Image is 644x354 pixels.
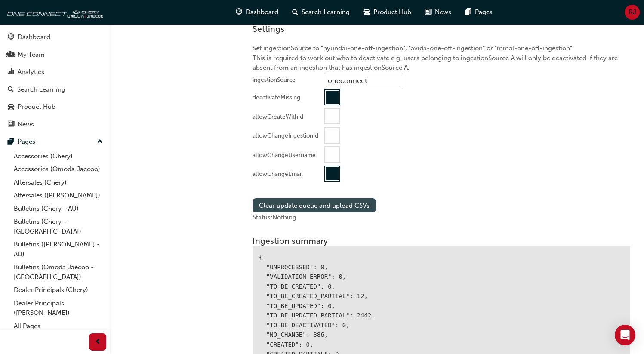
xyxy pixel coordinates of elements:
[18,137,35,147] div: Pages
[18,32,50,42] div: Dashboard
[3,64,106,80] a: Analytics
[8,68,14,76] span: chart-icon
[253,170,303,179] div: allowChangeEmail
[10,176,106,189] a: Aftersales (Chery)
[18,102,55,112] div: Product Hub
[18,120,34,129] div: News
[3,29,106,45] a: Dashboard
[625,5,640,20] button: RJ
[302,7,350,17] span: Search Learning
[236,7,242,18] span: guage-icon
[253,212,630,222] div: Status: Nothing
[435,7,451,17] span: News
[458,3,499,21] a: pages-iconPages
[4,3,103,21] img: oneconnect
[10,163,106,176] a: Accessories (Omoda Jaecoo)
[8,86,14,94] span: search-icon
[10,283,106,297] a: Dealer Principals (Chery)
[364,7,370,18] span: car-icon
[253,113,303,121] div: allowCreateWithId
[285,3,357,21] a: search-iconSearch Learning
[629,7,636,17] span: RJ
[373,7,411,17] span: Product Hub
[8,138,14,146] span: pages-icon
[8,51,14,59] span: people-icon
[253,236,630,246] h3: Ingestion summary
[10,189,106,202] a: Aftersales ([PERSON_NAME])
[229,3,285,21] a: guage-iconDashboard
[324,73,403,89] input: ingestionSource
[425,7,431,18] span: news-icon
[8,121,14,129] span: news-icon
[10,215,106,238] a: Bulletins (Chery - [GEOGRAPHIC_DATA])
[10,297,106,320] a: Dealer Principals ([PERSON_NAME])
[475,7,493,17] span: Pages
[10,150,106,163] a: Accessories (Chery)
[95,337,101,348] span: prev-icon
[3,47,106,63] a: My Team
[253,132,318,140] div: allowChangeIngestionId
[246,7,278,17] span: Dashboard
[18,67,44,77] div: Analytics
[8,103,14,111] span: car-icon
[3,134,106,150] button: Pages
[253,76,296,84] div: ingestionSource
[3,82,106,98] a: Search Learning
[357,3,418,21] a: car-iconProduct Hub
[615,325,635,345] div: Open Intercom Messenger
[253,93,300,102] div: deactivateMissing
[10,238,106,261] a: Bulletins ([PERSON_NAME] - AU)
[253,151,316,160] div: allowChangeUsername
[418,3,458,21] a: news-iconNews
[18,50,45,60] div: My Team
[3,28,106,134] button: DashboardMy TeamAnalyticsSearch LearningProduct HubNews
[292,7,298,18] span: search-icon
[10,202,106,215] a: Bulletins (Chery - AU)
[246,17,637,192] div: Set ingestionSource to "hyundai-one-off-ingestion", "avida-one-off-ingestion" or "mmal-one-off-in...
[97,136,103,148] span: up-icon
[253,198,376,212] button: Clear update queue and upload CSVs
[3,117,106,132] a: News
[3,99,106,115] a: Product Hub
[17,85,65,95] div: Search Learning
[10,320,106,333] a: All Pages
[253,24,630,34] h3: Settings
[465,7,471,18] span: pages-icon
[8,34,14,41] span: guage-icon
[10,261,106,283] a: Bulletins (Omoda Jaecoo - [GEOGRAPHIC_DATA])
